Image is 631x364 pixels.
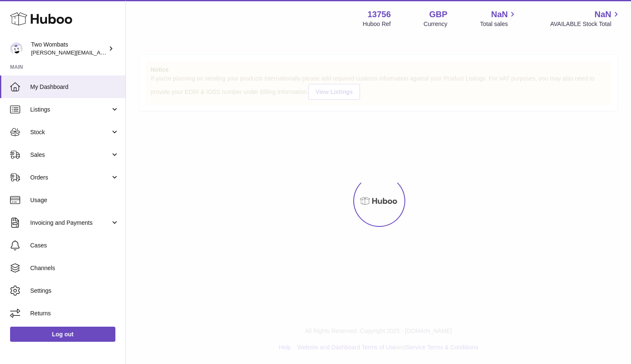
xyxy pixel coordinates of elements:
a: NaN AVAILABLE Stock Total [550,9,621,28]
div: Huboo Ref [363,20,391,28]
span: My Dashboard [30,83,119,91]
span: Cases [30,242,119,250]
span: Channels [30,264,119,272]
span: NaN [594,9,611,20]
a: NaN Total sales [480,9,517,28]
span: [PERSON_NAME][EMAIL_ADDRESS][DOMAIN_NAME] [31,49,168,56]
span: Listings [30,106,110,114]
span: Total sales [480,20,517,28]
span: Stock [30,128,110,136]
img: alan@twowombats.com [10,42,23,55]
span: Settings [30,287,119,295]
span: Sales [30,151,110,159]
span: Returns [30,309,119,317]
span: Usage [30,196,119,204]
a: Log out [10,327,115,342]
span: AVAILABLE Stock Total [550,20,621,28]
div: Two Wombats [31,41,107,57]
span: Orders [30,174,110,182]
span: Invoicing and Payments [30,219,110,227]
strong: 13756 [368,9,391,20]
strong: GBP [429,9,447,20]
div: Currency [424,20,448,28]
span: NaN [491,9,508,20]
